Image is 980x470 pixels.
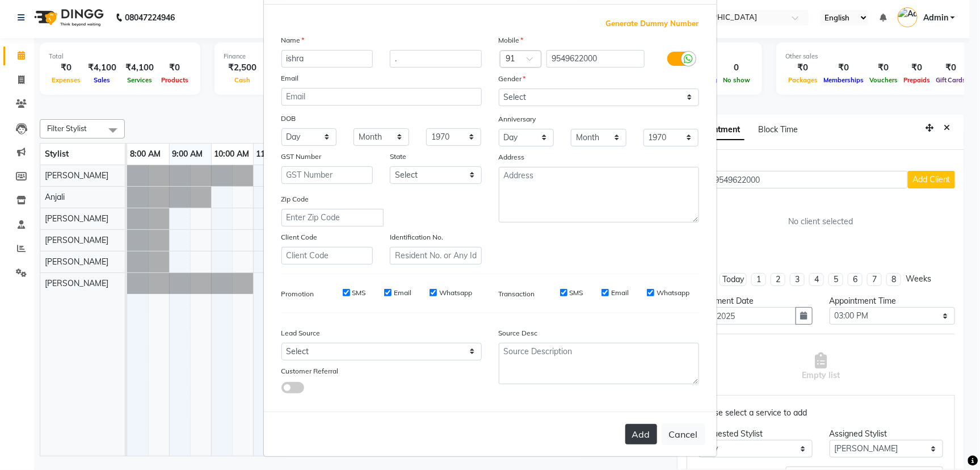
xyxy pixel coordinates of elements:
label: Lead Source [281,328,321,338]
label: SMS [570,288,583,298]
label: Email [394,288,411,298]
input: Enter Zip Code [281,209,384,226]
button: Cancel [662,423,705,445]
input: Last Name [390,50,482,68]
input: Resident No. or Any Id [390,247,482,265]
label: Whatsapp [657,288,689,298]
label: Name [281,35,305,45]
label: Whatsapp [439,288,472,298]
label: Address [499,152,525,162]
label: Promotion [281,289,314,299]
label: Identification No. [390,232,443,242]
label: Zip Code [281,194,309,204]
label: Anniversary [499,114,536,124]
label: GST Number [281,152,322,162]
label: Customer Referral [281,366,339,376]
label: Source Desc [499,328,538,338]
input: Email [281,88,482,106]
label: Mobile [499,35,524,45]
input: Mobile [546,50,645,68]
input: Client Code [281,247,373,265]
label: DOB [281,114,296,124]
label: Email [611,288,629,298]
label: Email [281,73,299,83]
label: Client Code [281,232,318,242]
input: First Name [281,50,373,68]
button: Add [625,424,657,444]
label: State [390,152,406,162]
label: SMS [352,288,366,298]
input: GST Number [281,166,373,184]
label: Transaction [499,289,535,299]
span: Generate Dummy Number [606,18,699,30]
label: Gender [499,74,526,84]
